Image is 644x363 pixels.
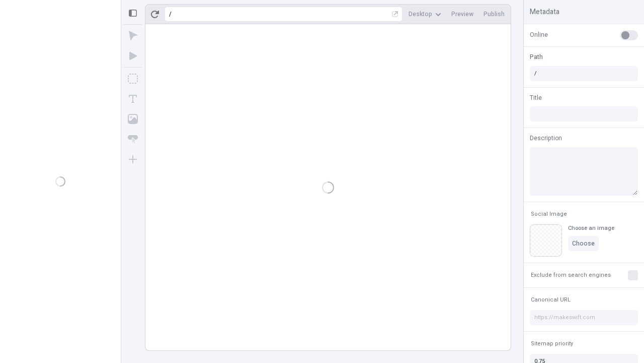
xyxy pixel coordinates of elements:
span: Publish [484,10,505,18]
button: Button [124,130,142,148]
button: Publish [479,7,509,22]
span: Title [530,93,542,102]
span: Choose [572,239,595,248]
span: Exclude from search engines [531,271,611,279]
button: Sitemap priority [529,338,575,350]
input: https://makeswift.com [530,310,638,325]
span: Online [530,30,548,39]
span: Canonical URL [531,296,571,304]
button: Box [124,70,142,88]
button: Exclude from search engines [529,269,613,281]
div: / [169,10,172,18]
span: Preview [451,10,473,18]
button: Preview [447,7,477,22]
span: Description [530,134,562,143]
button: Desktop [405,7,445,22]
span: Sitemap priority [531,340,573,347]
span: Desktop [409,10,432,18]
button: Image [124,110,142,128]
span: Social Image [531,210,567,218]
button: Choose [568,236,599,251]
button: Canonical URL [529,294,573,306]
button: Social Image [529,208,569,220]
span: Path [530,52,543,62]
button: Text [124,90,142,108]
div: Choose an image [568,224,614,232]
